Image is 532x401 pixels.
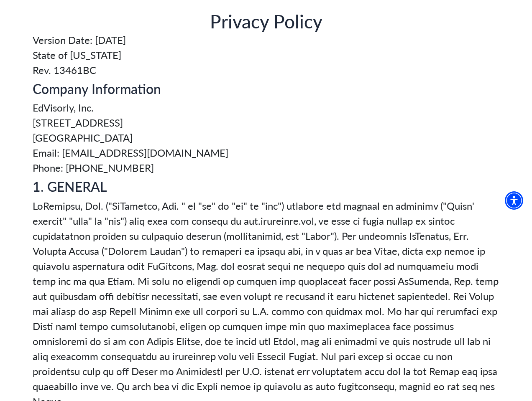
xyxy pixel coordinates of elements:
[33,160,499,175] span: Phone: [PHONE_NUMBER]
[33,32,499,47] span: Version Date: [DATE]
[505,191,523,210] div: Accessibility Menu
[33,62,499,77] span: Rev. 13461BC
[33,81,499,96] h5: Company Information
[33,115,499,130] span: [STREET_ADDRESS]
[33,47,499,62] span: State of [US_STATE]
[33,178,499,194] h5: 1. GENERAL
[33,10,499,32] h3: Privacy Policy
[33,100,499,115] span: EdVisorly, Inc.
[33,130,499,145] span: [GEOGRAPHIC_DATA]
[33,145,499,160] span: Email: [EMAIL_ADDRESS][DOMAIN_NAME]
